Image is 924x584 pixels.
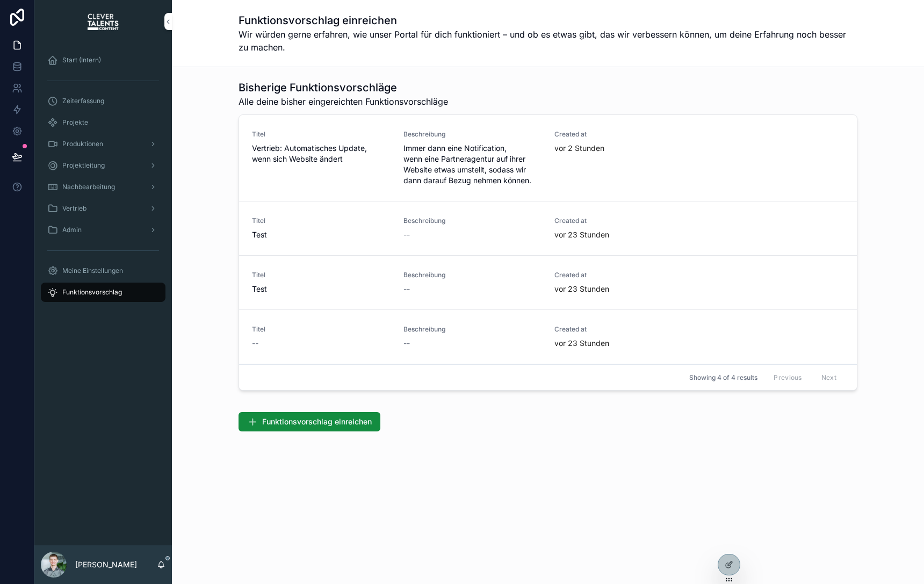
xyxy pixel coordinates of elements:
[252,284,391,294] span: Test
[239,80,448,95] h1: Bisherige Funktionsvorschläge
[41,261,165,280] a: Meine Einstellungen
[239,412,380,431] button: Funktionsvorschlag einreichen
[554,284,609,294] p: vor 23 Stunden
[62,226,82,234] span: Admin
[41,177,165,197] a: Nachbearbeitung
[62,266,123,275] span: Meine Einstellungen
[403,325,542,334] span: Beschreibung
[403,338,410,349] span: --
[62,118,88,127] span: Projekte
[252,217,391,225] span: Titel
[41,134,165,154] a: Produktionen
[554,325,693,334] span: Created at
[403,143,542,186] span: Immer dann eine Notification, wenn eine Partneragentur auf ihrer Website etwas umstellt, sodass w...
[403,229,410,240] span: --
[262,416,372,427] span: Funktionsvorschlag einreichen
[41,199,165,218] a: Vertrieb
[62,288,122,297] span: Funktionsvorschlag
[41,113,165,132] a: Projekte
[34,43,172,316] div: scrollable content
[554,271,693,279] span: Created at
[62,204,86,213] span: Vertrieb
[403,284,410,294] span: --
[41,51,165,70] a: Start (Intern)
[41,283,165,302] a: Funktionsvorschlag
[252,143,391,164] span: Vertrieb: Automatisches Update, wenn sich Website ändert
[239,28,857,54] span: Wir würden gerne erfahren, wie unser Portal für dich funktioniert – und ob es etwas gibt, das wir...
[554,229,609,240] p: vor 23 Stunden
[62,183,115,191] span: Nachbearbeitung
[252,229,391,240] span: Test
[252,271,391,279] span: Titel
[62,97,104,105] span: Zeiterfassung
[62,56,101,64] span: Start (Intern)
[554,338,609,349] p: vor 23 Stunden
[75,559,137,570] p: [PERSON_NAME]
[252,338,258,349] span: --
[41,156,165,175] a: Projektleitung
[554,130,693,139] span: Created at
[239,13,857,28] h1: Funktionsvorschlag einreichen
[403,217,542,225] span: Beschreibung
[554,143,604,154] p: vor 2 Stunden
[403,271,542,279] span: Beschreibung
[252,130,391,139] span: Titel
[689,373,757,382] span: Showing 4 of 4 results
[41,91,165,111] a: Zeiterfassung
[62,161,105,170] span: Projektleitung
[41,220,165,240] a: Admin
[252,325,391,334] span: Titel
[88,13,119,30] img: App logo
[62,140,103,148] span: Produktionen
[554,217,693,225] span: Created at
[239,95,448,108] span: Alle deine bisher eingereichten Funktionsvorschläge
[403,130,542,139] span: Beschreibung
